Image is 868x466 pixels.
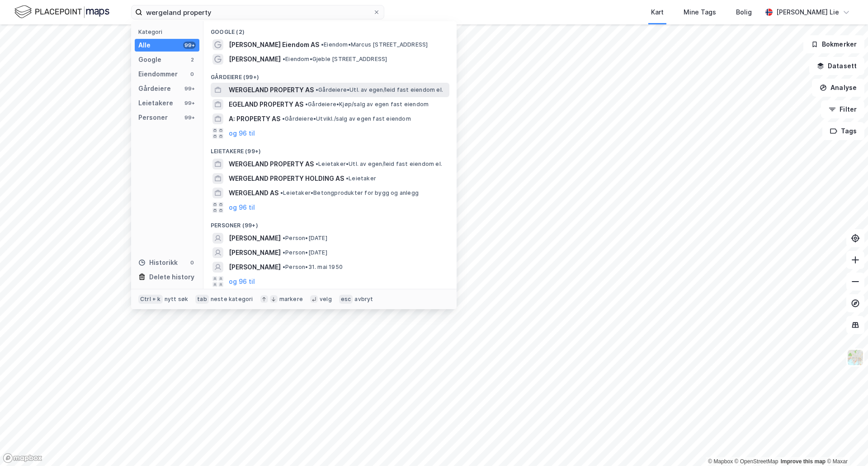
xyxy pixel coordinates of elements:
[316,160,442,168] span: Leietaker • Utl. av egen/leid fast eiendom el.
[165,296,189,303] div: nytt søk
[684,7,716,18] div: Mine Tags
[280,189,283,196] span: •
[316,160,318,167] span: •
[305,101,429,108] span: Gårdeiere • Kjøp/salg av egen fast eiendom
[229,39,319,50] span: [PERSON_NAME] Eiendom AS
[708,458,733,465] a: Mapbox
[822,122,864,140] button: Tags
[316,86,443,94] span: Gårdeiere • Utl. av egen/leid fast eiendom el.
[305,101,308,108] span: •
[229,99,303,110] span: EGELAND PROPERTY AS
[847,349,864,366] img: Z
[138,257,178,268] div: Historikk
[3,453,42,463] a: Mapbox homepage
[183,85,196,92] div: 99+
[279,296,303,303] div: markere
[138,98,173,108] div: Leietakere
[283,264,343,271] span: Person • 31. mai 1950
[283,249,327,256] span: Person • [DATE]
[229,159,314,169] span: WERGELAND PROPERTY AS
[321,41,324,48] span: •
[282,115,285,122] span: •
[189,56,196,63] div: 2
[283,235,285,241] span: •
[651,7,664,18] div: Kart
[229,54,281,65] span: [PERSON_NAME]
[142,5,373,19] input: Søk på adresse, matrikkel, gårdeiere, leietakere eller personer
[354,296,373,303] div: avbryt
[138,40,151,51] div: Alle
[203,141,457,157] div: Leietakere (99+)
[203,66,457,83] div: Gårdeiere (99+)
[320,296,332,303] div: velg
[229,85,314,95] span: WERGELAND PROPERTY AS
[183,42,196,49] div: 99+
[138,69,178,80] div: Eiendommer
[283,56,387,63] span: Eiendom • Gjeble [STREET_ADDRESS]
[138,83,171,94] div: Gårdeiere
[736,7,752,18] div: Bolig
[229,173,344,184] span: WERGELAND PROPERTY HOLDING AS
[195,295,209,304] div: tab
[283,56,285,62] span: •
[203,215,457,231] div: Personer (99+)
[229,262,281,273] span: [PERSON_NAME]
[229,113,280,124] span: A: PROPERTY AS
[781,458,826,465] a: Improve this map
[138,28,199,35] div: Kategori
[138,54,161,65] div: Google
[229,233,281,244] span: [PERSON_NAME]
[821,100,864,118] button: Filter
[203,21,457,38] div: Google (2)
[321,41,428,48] span: Eiendom • Marcus [STREET_ADDRESS]
[823,423,868,466] div: Kontrollprogram for chat
[211,296,253,303] div: neste kategori
[149,272,194,282] div: Delete history
[183,99,196,107] div: 99+
[14,4,109,20] img: logo.f888ab2527a4732fd821a326f86c7f29.svg
[346,175,376,182] span: Leietaker
[809,57,864,75] button: Datasett
[229,247,281,258] span: [PERSON_NAME]
[803,35,864,53] button: Bokmerker
[823,423,868,466] iframe: Chat Widget
[229,128,255,139] button: og 96 til
[229,188,278,198] span: WERGELAND AS
[316,86,318,93] span: •
[346,175,349,182] span: •
[229,202,255,213] button: og 96 til
[283,264,285,270] span: •
[735,458,778,465] a: OpenStreetMap
[189,71,196,78] div: 0
[138,295,163,304] div: Ctrl + k
[282,115,411,122] span: Gårdeiere • Utvikl./salg av egen fast eiendom
[183,114,196,121] div: 99+
[283,235,327,242] span: Person • [DATE]
[138,112,168,123] div: Personer
[280,189,419,197] span: Leietaker • Betongprodukter for bygg og anlegg
[229,276,255,287] button: og 96 til
[776,7,839,18] div: [PERSON_NAME] Lie
[812,79,864,97] button: Analyse
[283,249,285,256] span: •
[189,259,196,266] div: 0
[339,295,353,304] div: esc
